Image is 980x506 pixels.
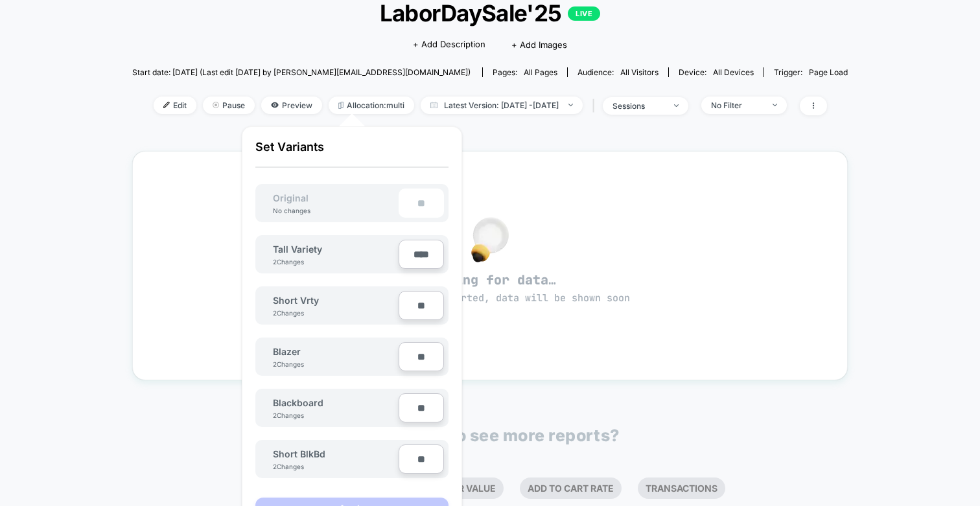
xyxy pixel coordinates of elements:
[668,67,764,77] span: Device:
[568,104,573,106] img: end
[711,100,763,110] div: No Filter
[338,102,344,109] img: rebalance
[273,244,322,255] span: Tall Variety
[360,426,620,445] p: Would like to see more reports?
[273,463,312,470] div: 2 Changes
[163,102,170,108] img: edit
[612,101,664,111] div: sessions
[589,97,603,115] span: |
[273,309,312,317] div: 2 Changes
[493,67,557,77] div: Pages:
[413,38,485,51] span: + Add Description
[524,67,557,77] span: all pages
[568,6,600,21] p: LIVE
[154,97,196,114] span: Edit
[520,477,622,499] li: Add To Cart Rate
[203,97,255,114] span: Pause
[773,104,777,106] img: end
[774,67,848,77] div: Trigger:
[674,104,679,107] img: end
[213,102,219,108] img: end
[273,258,312,266] div: 2 Changes
[273,295,319,306] span: Short Vrty
[156,271,824,305] span: Waiting for data…
[260,207,323,214] div: No changes
[350,292,630,305] span: experience just started, data will be shown soon
[273,346,301,357] span: Blazer
[273,397,323,408] span: Blackboard
[273,448,325,459] span: Short BlkBd
[260,192,321,203] span: Original
[809,67,848,77] span: Page Load
[421,97,583,114] span: Latest Version: [DATE] - [DATE]
[329,97,414,114] span: Allocation: multi
[713,67,754,77] span: all devices
[255,140,449,168] p: Set Variants
[430,102,437,108] img: calendar
[261,97,322,114] span: Preview
[511,40,567,50] span: + Add Images
[273,360,312,368] div: 2 Changes
[620,67,659,77] span: All Visitors
[471,217,509,262] img: no_data
[638,477,725,499] li: Transactions
[577,67,659,77] div: Audience:
[132,67,471,77] span: Start date: [DATE] (Last edit [DATE] by [PERSON_NAME][EMAIL_ADDRESS][DOMAIN_NAME])
[273,411,312,419] div: 2 Changes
